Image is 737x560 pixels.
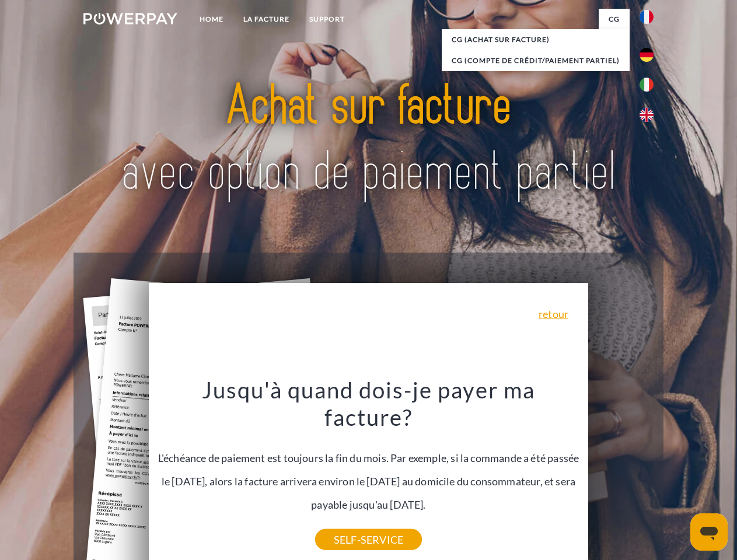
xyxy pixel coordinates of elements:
[640,48,654,62] img: de
[156,376,582,432] h3: Jusqu'à quand dois-je payer ma facture?
[599,9,630,30] a: CG
[442,29,630,50] a: CG (achat sur facture)
[690,513,728,551] iframe: Bouton de lancement de la fenêtre de messagerie
[233,9,299,30] a: LA FACTURE
[442,50,630,71] a: CG (Compte de crédit/paiement partiel)
[640,10,654,24] img: fr
[83,13,177,24] img: logo-powerpay-white.svg
[156,376,582,540] div: L'échéance de paiement est toujours la fin du mois. Par exemple, si la commande a été passée le [...
[539,309,568,319] a: retour
[111,56,626,223] img: title-powerpay_fr.svg
[190,9,233,30] a: Home
[640,78,654,92] img: it
[640,108,654,122] img: en
[315,529,422,550] a: SELF-SERVICE
[299,9,355,30] a: Support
